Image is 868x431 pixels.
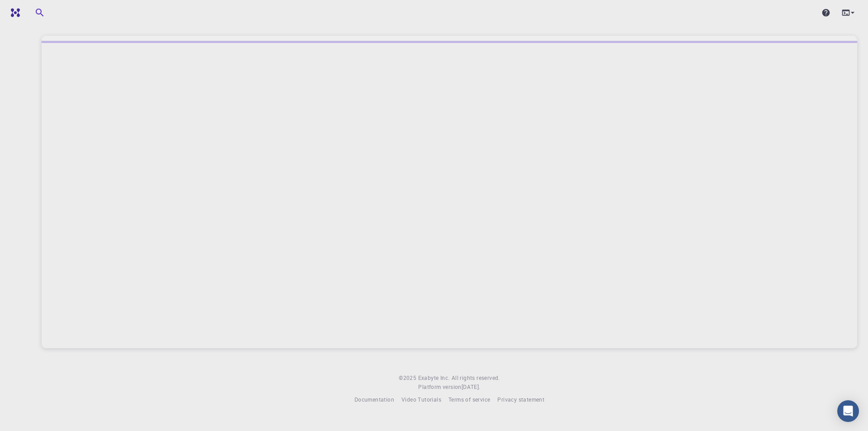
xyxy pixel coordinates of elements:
span: Platform version [418,383,461,392]
span: All rights reserved. [452,374,500,383]
span: Exabyte Inc. [418,374,450,381]
div: Open Intercom Messenger [837,400,859,422]
a: [DATE]. [462,383,481,392]
a: Terms of service [448,395,490,404]
span: Terms of service [448,396,490,403]
span: Privacy statement [497,396,544,403]
a: Documentation [354,395,394,404]
span: Documentation [354,396,394,403]
img: logo [7,8,20,17]
span: Video Tutorials [401,396,441,403]
a: Exabyte Inc. [418,374,450,383]
span: [DATE] . [462,383,481,390]
span: © 2025 [399,374,418,383]
a: Video Tutorials [401,395,441,404]
a: Privacy statement [497,395,544,404]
